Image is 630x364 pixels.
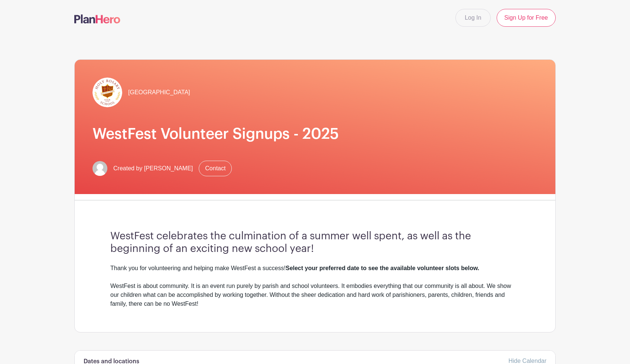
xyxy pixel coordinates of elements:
div: Thank you for volunteering and helping make WestFest a success! [110,264,520,273]
h3: WestFest celebrates the culmination of a summer well spent, as well as the beginning of an exciti... [110,230,520,255]
img: hr-logo-circle.png [92,78,122,107]
img: default-ce2991bfa6775e67f084385cd625a349d9dcbb7a52a09fb2fda1e96e2d18dcdb.png [92,161,107,176]
span: [GEOGRAPHIC_DATA] [128,88,190,97]
span: Created by [PERSON_NAME] [113,164,193,173]
img: logo-507f7623f17ff9eddc593b1ce0a138ce2505c220e1c5a4e2b4648c50719b7d32.svg [74,14,120,23]
a: Contact [199,161,232,176]
a: Hide Calendar [509,358,546,364]
strong: Select your preferred date to see the available volunteer slots below. [286,265,479,271]
div: WestFest is about community. It is an event run purely by parish and school volunteers. It embodi... [110,282,520,308]
a: Log In [455,9,490,27]
h1: WestFest Volunteer Signups - 2025 [92,125,538,143]
a: Sign Up for Free [497,9,556,27]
